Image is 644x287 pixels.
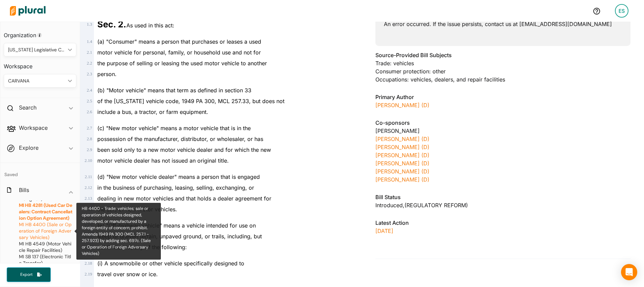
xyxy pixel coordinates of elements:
[84,185,92,190] span: 2 . 12
[97,195,271,202] span: dealing in new motor vehicles and that holds a dealer agreement for
[375,51,630,59] h3: Source-Provided Bill Subjects
[4,56,76,71] h3: Workspace
[406,202,466,209] span: REGULATORY REFORM
[19,144,39,151] h2: Explore
[97,260,244,267] span: (i) A snowmobile or other vehicle specifically designed to
[87,126,92,130] span: 2 . 7
[19,221,24,228] span: MI
[375,168,429,175] a: [PERSON_NAME] (D)
[375,227,630,235] p: [DATE]
[87,72,92,76] span: 2 . 3
[87,99,92,103] span: 2 . 5
[97,109,208,115] span: include a bus, a tractor, or farm equipment.
[19,202,72,221] span: HB 4281 (Used Car Dealers: Contract Cancellation Option Agreement)
[97,60,267,67] span: the purpose of selling or leasing the used motor vehicle to another
[375,75,630,83] div: Occupations: vehicles, dealers, and repair facilities
[375,127,630,135] div: [PERSON_NAME]
[84,207,92,212] span: 2 . 14
[97,222,256,229] span: (e) "Off-highway vehicle" means a vehicle intended for use on
[375,201,630,209] div: Introduced , ( )
[84,245,92,249] span: 2 . 17
[97,71,117,77] span: person.
[97,87,251,94] span: (b) "Motor vehicle" means that term as defined in section 33
[0,163,80,180] h4: Saved
[97,125,251,131] span: (c) "New motor vehicle" means a motor vehicle that is in the
[4,25,76,40] h3: Organization
[87,39,92,44] span: 1 . 4
[19,241,71,253] span: HB 4549 (Motor Vehicle Repair Facilities)
[84,158,92,163] span: 2 . 10
[375,152,429,159] a: [PERSON_NAME] (D)
[97,98,284,104] span: of the [US_STATE] vehicle code, 1949 PA 300, MCL 257.33, but does not
[19,124,48,131] h2: Workspace
[19,186,29,194] h2: Bills
[8,77,65,85] div: CARVANA
[97,244,187,250] span: not limited to, any of the following:
[97,22,174,29] span: As used in this act:
[84,223,92,228] span: 2 . 15
[10,254,73,266] a: MISB 137 (Electronic Title Transfer)
[375,193,630,201] h3: Bill Status
[97,49,261,56] span: motor vehicle for personal, family, or household use and not for
[97,136,263,142] span: possession of the manufacturer, distributor, or wholesaler, or has
[84,234,92,239] span: 2 . 16
[85,174,92,179] span: 2 . 11
[19,254,24,260] span: MI
[7,267,51,282] button: Export
[19,254,71,266] span: SB 137 (Electronic Title Transfer)
[87,50,92,55] span: 2 . 1
[84,272,92,277] span: 2 . 19
[19,241,24,247] span: MI
[97,184,254,191] span: in the business of purchasing, leasing, selling, exchanging, or
[87,137,92,141] span: 2 . 8
[97,206,177,213] span: the sale of new motor vehicles.
[615,4,628,18] div: ES
[97,173,260,180] span: (d) "New motor vehicle dealer" means a person that is engaged
[10,221,73,241] a: MIHB 4400 (Sale or Operation of Foreign Adversary Vehicles)HB 4400 - Trade: vehicles; sale or ope...
[375,144,429,150] a: [PERSON_NAME] (D)
[375,102,429,109] a: [PERSON_NAME] (D)
[621,264,637,280] div: Open Intercom Messenger
[36,32,43,38] div: Tooltip anchor
[375,219,630,227] h3: Latest Action
[84,196,92,201] span: 2 . 13
[375,119,630,127] h3: Co-sponsors
[19,202,24,208] span: MI
[375,136,429,142] a: [PERSON_NAME] (D)
[610,1,634,20] a: ES
[97,38,261,45] span: (a) "Consumer" means a person that purchases or leases a used
[97,146,271,153] span: been sold only to a new motor vehicle dealer and for which the new
[97,271,158,278] span: travel over snow or ice.
[375,160,429,167] a: [PERSON_NAME] (D)
[19,221,72,240] span: HB 4400 (Sale or Operation of Foreign Adversary Vehicles)
[97,157,229,164] span: motor vehicle dealer has not issued an original title.
[87,147,92,152] span: 2 . 9
[87,110,92,114] span: 2 . 6
[375,93,630,101] h3: Primary Author
[10,241,73,254] a: MIHB 4549 (Motor Vehicle Repair Facilities)
[375,176,429,183] a: [PERSON_NAME] (D)
[16,272,37,278] span: Export
[97,19,126,29] strong: Sec. 2.
[375,67,630,75] div: Consumer protection: other
[87,22,92,27] span: 1 . 3
[87,88,92,93] span: 2 . 4
[19,104,36,111] h2: Search
[84,261,92,266] span: 2 . 18
[87,61,92,66] span: 2 . 2
[375,59,630,67] div: Trade: vehicles
[97,233,262,240] span: steep or uneven terrain, unpaved ground, or trails, including, but
[8,46,65,53] div: [US_STATE] Legislative Consultants
[10,202,73,221] a: MIHB 4281 (Used Car Dealers: Contract Cancellation Option Agreement)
